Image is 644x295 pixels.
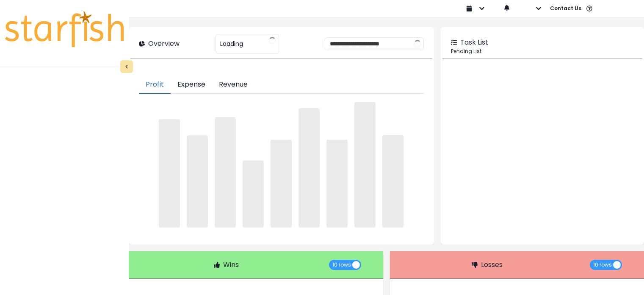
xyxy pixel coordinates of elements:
[223,260,239,270] p: Wins
[326,140,348,228] span: ‌
[332,260,351,270] span: 10 rows
[220,35,243,53] span: Loading
[354,102,376,228] span: ‌
[271,140,292,228] span: ‌
[212,76,254,94] button: Revenue
[382,135,404,228] span: ‌
[159,119,180,228] span: ‌
[171,76,212,94] button: Expense
[299,108,320,228] span: ‌
[481,260,503,270] p: Losses
[593,260,612,270] span: 10 rows
[187,135,208,228] span: ‌
[460,37,488,48] p: Task List
[451,48,634,55] p: Pending List
[139,76,171,94] button: Profit
[243,160,264,228] span: ‌
[148,39,180,49] p: Overview
[215,117,236,228] span: ‌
